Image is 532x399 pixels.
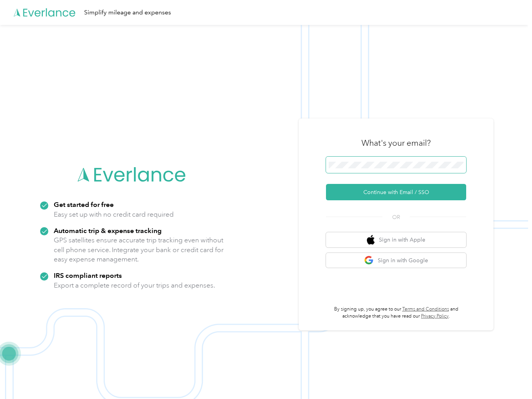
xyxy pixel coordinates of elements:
div: Simplify mileage and expenses [84,8,171,18]
a: Terms and Conditions [402,306,449,312]
p: Export a complete record of your trips and expenses. [54,281,215,290]
p: GPS satellites ensure accurate trip tracking even without cell phone service. Integrate your bank... [54,235,224,264]
strong: Get started for free [54,200,114,208]
strong: IRS compliant reports [54,271,122,279]
strong: Automatic trip & expense tracking [54,226,162,235]
a: Privacy Policy [421,313,449,319]
button: apple logoSign in with Apple [326,232,466,247]
button: Continue with Email / SSO [326,184,466,200]
p: By signing up, you agree to our and acknowledge that you have read our . [326,306,466,320]
img: apple logo [367,235,375,245]
span: OR [382,213,410,221]
img: google logo [364,256,374,265]
h3: What's your email? [361,138,431,148]
button: google logoSign in with Google [326,253,466,268]
p: Easy set up with no credit card required [54,210,174,219]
